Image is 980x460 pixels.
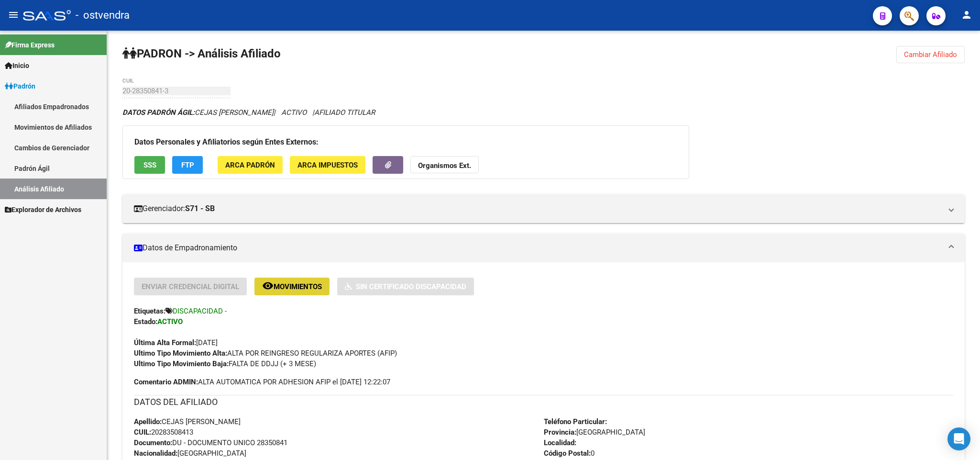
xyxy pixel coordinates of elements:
span: Enviar Credencial Digital [142,282,239,291]
mat-icon: person [961,9,972,21]
button: SSS [134,156,165,174]
button: FTP [172,156,203,174]
h3: DATOS DEL AFILIADO [134,395,953,409]
button: Movimientos [254,278,330,295]
button: ARCA Padrón [218,156,283,174]
span: Cambiar Afiliado [904,50,957,59]
strong: Nacionalidad: [134,449,177,458]
span: ALTA POR REINGRESO REGULARIZA APORTES (AFIP) [134,349,397,358]
strong: ACTIVO [157,317,183,326]
strong: Ultimo Tipo Movimiento Alta: [134,349,227,358]
span: AFILIADO TITULAR [314,108,375,117]
span: FTP [181,161,194,169]
span: 0 [544,449,595,458]
span: SSS [143,161,156,169]
span: FALTA DE DDJJ (+ 3 MESE) [134,359,316,368]
button: Enviar Credencial Digital [134,278,247,295]
span: ALTA AUTOMATICA POR ADHESION AFIP el [DATE] 12:22:07 [134,377,390,387]
strong: Ultimo Tipo Movimiento Baja: [134,359,229,368]
span: [GEOGRAPHIC_DATA] [544,428,645,437]
mat-icon: menu [8,9,19,21]
button: Organismos Ext. [410,156,479,174]
span: ARCA Impuestos [297,161,358,169]
span: DISCAPACIDAD - [173,307,227,315]
span: Padrón [5,81,35,91]
strong: Provincia: [544,428,576,437]
strong: Última Alta Formal: [134,338,196,347]
button: Sin Certificado Discapacidad [337,278,474,295]
span: Inicio [5,60,29,71]
strong: Apellido: [134,417,162,426]
span: [DATE] [134,338,218,347]
mat-icon: remove_red_eye [262,280,274,292]
strong: DATOS PADRÓN ÁGIL: [122,108,195,117]
span: Sin Certificado Discapacidad [356,282,466,291]
strong: Localidad: [544,438,576,447]
button: Cambiar Afiliado [896,46,965,63]
strong: Etiquetas: [134,307,165,315]
div: Open Intercom Messenger [947,427,970,450]
strong: Comentario ADMIN: [134,378,198,386]
span: 20283508413 [134,428,193,437]
span: Movimientos [274,282,322,291]
span: ARCA Padrón [225,161,275,169]
strong: Estado: [134,317,157,326]
mat-panel-title: Gerenciador: [134,203,942,214]
strong: PADRON -> Análisis Afiliado [122,47,281,60]
span: - ostvendra [76,5,130,26]
i: | ACTIVO | [122,108,375,117]
strong: CUIL: [134,428,151,437]
mat-expansion-panel-header: Datos de Empadronamiento [122,234,965,262]
span: Firma Express [5,40,55,50]
button: ARCA Impuestos [290,156,365,174]
span: [GEOGRAPHIC_DATA] [134,449,246,458]
strong: Documento: [134,438,172,447]
strong: Código Postal: [544,449,591,458]
h3: Datos Personales y Afiliatorios según Entes Externos: [134,135,677,149]
mat-expansion-panel-header: Gerenciador:S71 - SB [122,194,965,223]
span: CEJAS [PERSON_NAME] [122,108,274,117]
strong: Teléfono Particular: [544,417,607,426]
span: Explorador de Archivos [5,204,81,215]
span: CEJAS [PERSON_NAME] [134,417,241,426]
mat-panel-title: Datos de Empadronamiento [134,243,942,253]
strong: S71 - SB [185,203,215,214]
span: DU - DOCUMENTO UNICO 28350841 [134,438,287,447]
strong: Organismos Ext. [418,161,471,170]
